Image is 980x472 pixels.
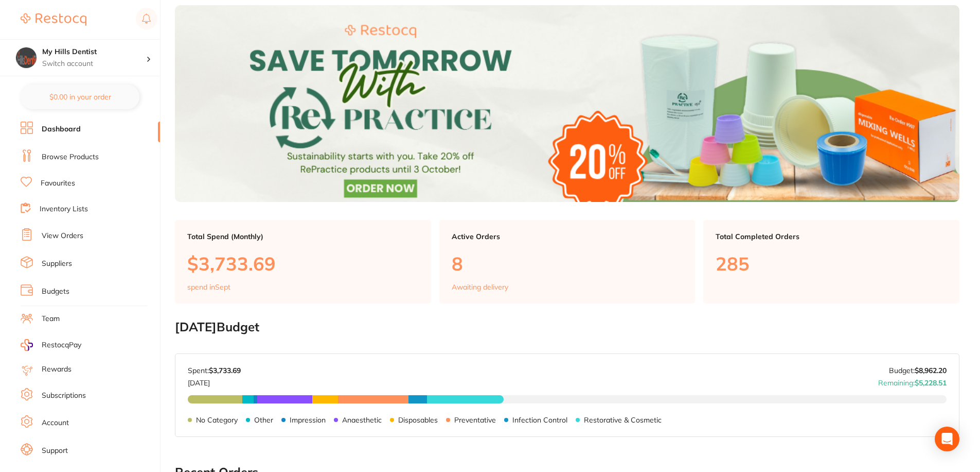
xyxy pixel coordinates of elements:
img: My Hills Dentist [16,47,37,68]
p: $3,733.69 [187,253,419,274]
p: 8 [452,253,683,274]
a: Budgets [42,286,69,297]
a: Active Orders8Awaiting delivery [439,220,696,304]
p: Switch account [42,59,146,69]
a: Inventory Lists [40,204,88,214]
p: Active Orders [452,232,683,241]
a: Subscriptions [42,391,86,401]
a: Total Spend (Monthly)$3,733.69spend inSept [175,220,431,304]
a: Dashboard [42,124,81,134]
button: $0.00 in your order [21,85,139,109]
p: [DATE] [188,375,241,387]
a: Rewards [42,364,72,375]
a: Account [42,418,69,428]
strong: $8,962.20 [915,366,947,375]
p: 285 [716,253,947,274]
a: Favourites [41,178,75,189]
a: Browse Products [42,152,99,162]
p: Other [254,416,273,424]
div: Open Intercom Messenger [935,427,959,451]
img: Dashboard [175,5,959,201]
p: No Category [196,416,238,424]
a: Support [42,446,68,456]
a: View Orders [42,231,83,241]
a: Team [42,314,60,324]
span: RestocqPay [42,340,81,350]
strong: $3,733.69 [209,366,241,375]
a: Total Completed Orders285 [703,220,959,304]
h4: My Hills Dentist [42,47,146,57]
p: Preventative [454,416,496,424]
a: Suppliers [42,259,72,269]
p: Awaiting delivery [452,283,508,291]
p: Budget: [889,366,947,375]
p: Total Completed Orders [716,232,947,241]
strong: $5,228.51 [915,378,947,387]
a: RestocqPay [21,339,81,351]
img: RestocqPay [21,339,33,351]
p: Infection Control [512,416,567,424]
p: Impression [290,416,326,424]
p: Anaesthetic [342,416,382,424]
h2: [DATE] Budget [175,320,959,334]
p: spend in Sept [187,283,230,291]
img: Restocq Logo [21,13,86,26]
p: Remaining: [878,375,947,387]
p: Disposables [398,416,438,424]
a: Restocq Logo [21,8,86,31]
p: Total Spend (Monthly) [187,232,419,241]
p: Restorative & Cosmetic [584,416,662,424]
p: Spent: [188,366,241,375]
